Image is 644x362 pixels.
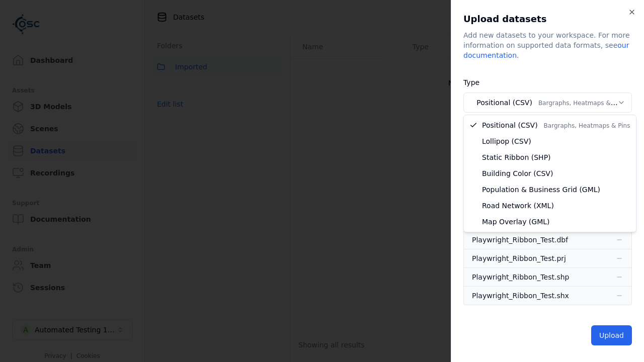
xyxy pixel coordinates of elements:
span: Static Ribbon (SHP) [482,152,551,162]
span: Lollipop (CSV) [482,136,531,146]
span: Building Color (CSV) [482,168,553,178]
span: Positional (CSV) [482,120,630,130]
span: Population & Business Grid (GML) [482,185,600,195]
span: Bargraphs, Heatmaps & Pins [544,122,630,129]
span: Road Network (XML) [482,201,554,211]
span: Map Overlay (GML) [482,217,550,227]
